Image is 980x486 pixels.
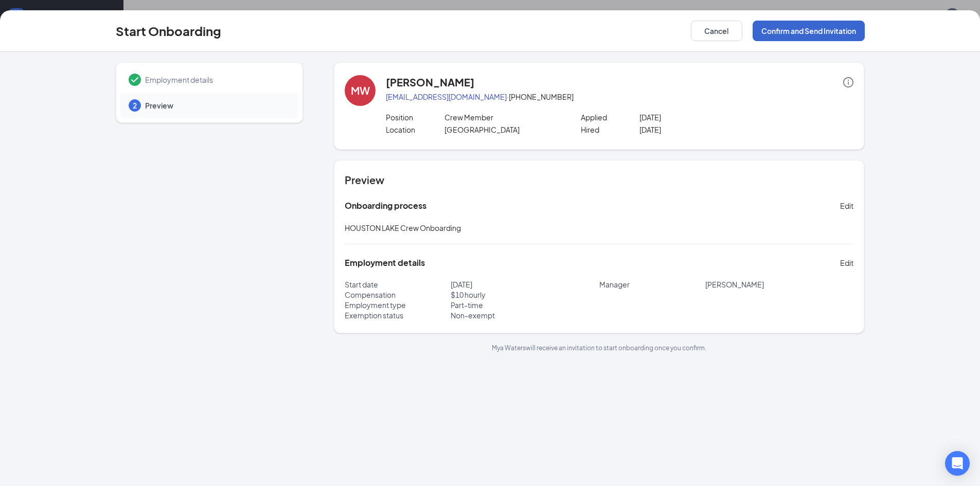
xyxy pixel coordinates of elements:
p: [PERSON_NAME] [705,279,854,290]
p: Part-time [451,300,599,310]
p: Hired [581,124,639,135]
button: Cancel [691,21,742,41]
p: [GEOGRAPHIC_DATA] [444,124,561,135]
p: $ 10 hourly [451,290,599,300]
h3: Start Onboarding [116,22,221,40]
span: Preview [145,100,288,111]
p: Position [386,112,444,122]
p: Manager [599,279,705,290]
div: MW [351,83,370,98]
h5: Employment details [345,257,425,268]
p: Crew Member [444,112,561,122]
p: Mya Waters will receive an invitation to start onboarding once you confirm. [334,344,864,352]
button: Edit [840,255,853,271]
svg: Checkmark [129,74,141,86]
h4: Preview [345,173,853,187]
button: Edit [840,197,853,214]
span: 2 [133,100,137,111]
p: Applied [581,112,639,122]
p: Start date [345,279,451,290]
span: info-circle [843,77,853,87]
span: Employment details [145,75,288,85]
span: Edit [840,258,853,268]
p: Exemption status [345,310,451,320]
div: Open Intercom Messenger [945,451,970,476]
p: Location [386,124,444,135]
p: [DATE] [639,112,756,122]
p: [DATE] [639,124,756,135]
span: HOUSTON LAKE Crew Onboarding [345,223,461,232]
a: [EMAIL_ADDRESS][DOMAIN_NAME] [386,92,507,101]
p: [DATE] [451,279,599,290]
h4: [PERSON_NAME] [386,75,474,89]
span: Edit [840,201,853,211]
p: · [PHONE_NUMBER] [386,92,853,102]
p: Non-exempt [451,310,599,320]
p: Compensation [345,290,451,300]
h5: Onboarding process [345,200,426,211]
p: Employment type [345,300,451,310]
button: Confirm and Send Invitation [753,21,865,41]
